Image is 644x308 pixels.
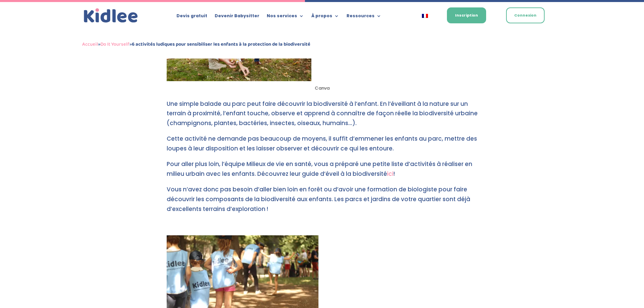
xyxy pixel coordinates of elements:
[167,185,478,220] p: Vous n’avez donc pas besoin d’aller bien loin en forêt ou d’avoir une formation de biologiste pou...
[215,14,259,21] a: Devenir Babysitter
[447,7,486,23] a: Inscription
[167,159,478,185] p: Pour aller plus loin, l’équipe Milieux de vie en santé, vous a préparé une petite liste d’activit...
[132,40,310,48] strong: 6 activités ludiques pour sensibiliser les enfants à la protection de la biodiversité
[167,99,478,134] p: Une simple balade au parc peut faire découvrir la biodiversité à l’enfant. En l’éveillant à la na...
[167,84,478,93] figcaption: Canva
[387,170,393,178] a: ici
[267,14,304,21] a: Nos services
[311,14,339,21] a: À propos
[506,7,545,23] a: Connexion
[82,7,140,25] img: logo_kidlee_bleu
[176,14,207,21] a: Devis gratuit
[82,7,140,25] a: Kidlee Logo
[422,14,428,18] img: Français
[82,40,98,48] a: Accueil
[100,40,129,48] a: Do It Yourself
[82,40,310,48] span: » »
[347,14,381,21] a: Ressources
[167,134,478,159] p: Cette activité ne demande pas beaucoup de moyens, il suffit d’emmener les enfants au parc, mettre...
